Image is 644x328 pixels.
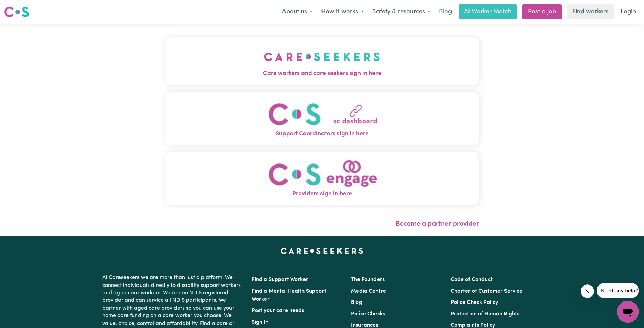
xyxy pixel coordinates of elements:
a: Post a job [522,4,562,19]
button: Care workers and care seekers sign in here [165,37,479,85]
a: Protection of Human Rights [450,311,519,317]
button: Providers sign in here [165,152,479,205]
a: AI Worker Match [459,4,517,19]
a: The Founders [351,277,385,282]
a: Blog [435,4,456,19]
a: Login [617,4,640,19]
a: Code of Conduct [450,277,493,282]
a: Careseekers logo [4,4,29,20]
a: Blog [351,300,362,305]
a: Find a Mental Health Support Worker [252,289,326,302]
a: Sign In [252,320,269,325]
a: Charter of Customer Service [450,289,522,294]
iframe: Close message [581,284,594,298]
button: Safety & resources [368,5,435,19]
button: How it works [317,5,368,19]
a: Police Check Policy [450,300,498,305]
span: Support Coordinators sign in here [165,130,479,138]
iframe: Button to launch messaging window [617,301,639,323]
span: Providers sign in here [165,190,479,198]
button: Support Coordinators sign in here [165,92,479,145]
span: Care workers and care seekers sign in here [165,69,479,78]
a: Complaints Policy [450,323,495,328]
img: Careseekers logo [4,6,29,18]
a: Media Centre [351,289,386,294]
a: Insurances [351,323,378,328]
a: Careseekers home page [281,248,363,254]
a: Police Checks [351,311,385,317]
a: Become a partner provider [395,221,479,227]
a: Find a Support Worker [252,277,308,282]
a: Post your care needs [252,308,304,313]
iframe: Message from company [597,283,639,298]
a: Find workers [567,4,614,19]
button: About us [278,5,317,19]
